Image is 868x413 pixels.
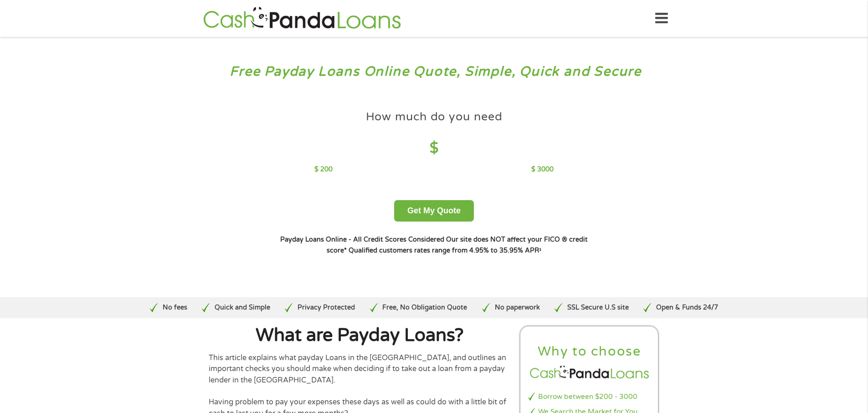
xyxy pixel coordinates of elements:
[163,303,187,313] p: No fees
[656,303,718,313] p: Open & Funds 24/7
[280,236,444,243] strong: Payday Loans Online - All Credit Scores Considered
[215,303,270,313] p: Quick and Simple
[495,303,540,313] p: No paperwork
[531,165,554,175] p: $ 3000
[394,200,474,222] button: Get My Quote
[349,247,541,254] strong: Qualified customers rates range from 4.95% to 35.95% APR¹
[366,109,503,124] h4: How much do you need
[314,139,554,158] h4: $
[314,165,333,175] p: $ 200
[327,236,588,254] strong: Our site does NOT affect your FICO ® credit score*
[209,326,511,345] h1: What are Payday Loans?
[209,352,511,386] p: This article explains what payday Loans in the [GEOGRAPHIC_DATA], and outlines an important check...
[26,63,842,80] h3: Free Payday Loans Online Quote, Simple, Quick and Secure
[528,392,651,402] li: Borrow between $200 - 3000
[200,5,404,31] img: GetLoanNow Logo
[567,303,629,313] p: SSL Secure U.S site
[528,343,651,360] h2: Why to choose
[382,303,467,313] p: Free, No Obligation Quote
[298,303,355,313] p: Privacy Protected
